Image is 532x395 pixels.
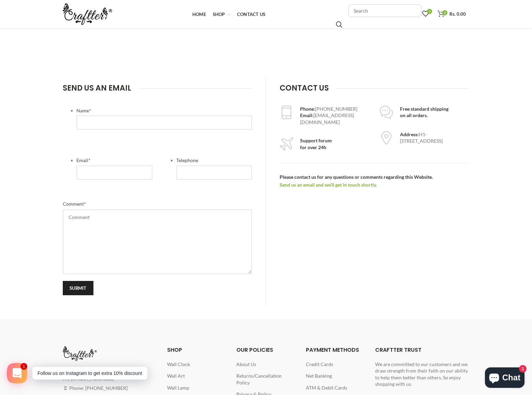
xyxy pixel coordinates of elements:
inbox-online-store-chat: Shopify online store chat [483,367,527,390]
input: submit [63,281,93,295]
span: 1 [20,363,27,370]
span: Home [192,12,206,17]
a: Contact Us [234,7,269,21]
label: Comment [63,200,252,208]
a: ATM & Debit Cards [306,385,347,391]
span: Payment Methods [306,346,359,354]
img: craftter.com [63,346,97,361]
a: Credit Cards [306,361,333,367]
strong: Free standard shipping [400,106,448,112]
label: Telephone [176,157,252,164]
a: About Us [236,361,256,367]
div: We are committed to our customers and we draw strength from their faith on our ability to help th... [375,361,469,388]
a: Home [189,7,209,21]
a: Wall Lamp [167,385,189,391]
label: Email [76,157,152,164]
span: OUR POLICIES [236,346,273,354]
a: Shop [209,7,234,21]
span: Rs. 0.00 [449,11,466,17]
a: Returns/Cancellation Policy [236,373,282,385]
span: 0 [442,10,447,15]
strong: Please contact us for any questions or comments regarding this Website. [280,174,433,187]
a: Net Banking [306,373,332,379]
strong: Address: [400,131,419,137]
label: Name [76,107,252,114]
strong: for over 24h [300,144,326,150]
input: Search [336,21,342,28]
span: SHOP [167,346,182,354]
div: H1-[STREET_ADDRESS] [400,131,469,144]
div: [PHONE_NUMBER] [EMAIL_ADDRESS][DOMAIN_NAME] [300,106,369,126]
a: Wall Art [167,373,185,379]
span: Craftter Trust [375,346,422,354]
strong: Email: [300,112,313,118]
span: CONTACT US [280,83,329,93]
a: Send us an email and we’ll get in touch shortly. [280,182,377,188]
strong: on all orders. [400,112,428,118]
strong: Phone: [300,106,315,112]
a: Wall Clock [167,361,190,367]
span: 0 [427,9,432,14]
strong: Support forum [300,138,332,143]
a: 0 [419,7,432,21]
h4: SEND US AN EMAIL [63,83,138,94]
input: Search [348,4,422,17]
span: Contact Us [237,12,265,17]
span: Shop [213,12,225,17]
a: 0 Rs. 0.00 [434,7,469,21]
